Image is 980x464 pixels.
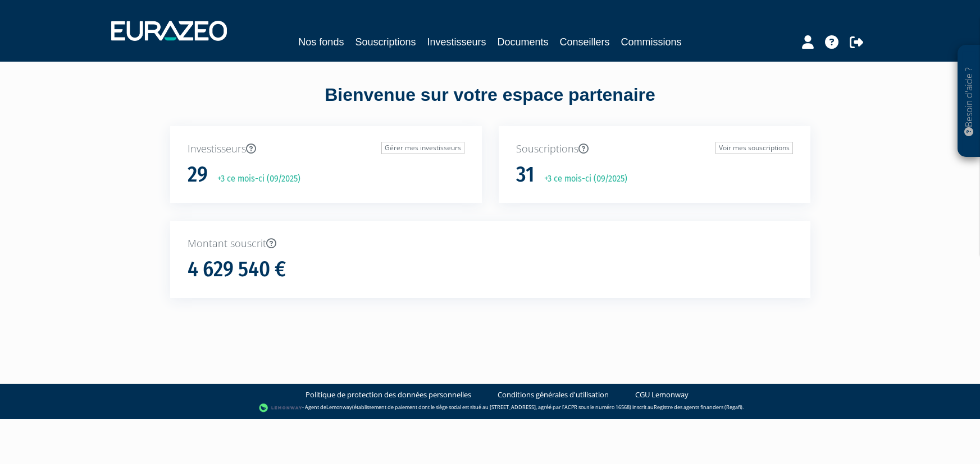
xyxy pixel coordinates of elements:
img: logo-lemonway.png [259,402,302,414]
a: Commissions [621,34,682,50]
img: 1732889491-logotype_eurazeo_blanc_rvb.png [111,21,227,41]
a: Documents [498,34,549,50]
a: Lemonway [326,403,352,411]
a: Souscriptions [355,34,416,50]
h1: 29 [188,163,208,187]
a: Politique de protection des données personnelles [306,389,471,400]
a: Voir mes souscriptions [715,142,793,154]
a: Investisseurs [427,34,486,50]
p: Besoin d'aide ? [963,51,976,152]
p: +3 ce mois-ci (09/2025) [209,173,300,185]
a: Conditions générales d'utilisation [498,389,609,400]
a: Gérer mes investisseurs [381,142,464,154]
a: CGU Lemonway [635,389,689,400]
a: Nos fonds [298,34,344,50]
div: - Agent de (établissement de paiement dont le siège social est situé au [STREET_ADDRESS], agréé p... [11,402,969,414]
a: Conseillers [560,34,610,50]
a: Registre des agents financiers (Regafi) [654,403,742,411]
p: Montant souscrit [188,236,793,251]
p: Souscriptions [516,142,793,156]
div: Bienvenue sur votre espace partenaire [162,82,819,126]
h1: 31 [516,163,535,187]
p: +3 ce mois-ci (09/2025) [536,173,627,185]
p: Investisseurs [188,142,464,156]
h1: 4 629 540 € [188,258,286,281]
